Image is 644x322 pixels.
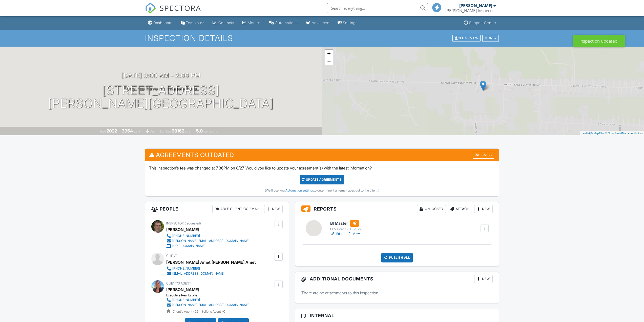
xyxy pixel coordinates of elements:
[172,239,250,243] div: [PERSON_NAME][EMAIL_ADDRESS][DOMAIN_NAME]
[166,243,250,249] a: [URL][DOMAIN_NAME]
[166,258,256,266] div: [PERSON_NAME] Amet [PERSON_NAME] Amet
[166,266,252,271] a: [PHONE_NUMBER]
[285,188,314,192] a: Automation settings
[179,18,206,28] a: Templates
[445,8,496,13] div: Bartee Inspections, PLLC
[172,244,205,248] div: [URL][DOMAIN_NAME]
[325,50,333,57] a: Zoom in
[248,21,261,25] div: Metrics
[459,3,492,8] div: [PERSON_NAME]
[145,202,289,216] h3: People
[201,310,225,313] span: Seller's Agent -
[134,129,141,133] span: sq. ft.
[325,57,333,65] a: Zoom out
[172,267,200,271] div: [PHONE_NUMBER]
[211,18,236,28] a: Contacts
[146,18,175,28] a: Dashboard
[469,21,496,25] div: Support Center
[48,84,274,110] h1: [STREET_ADDRESS] [PERSON_NAME][GEOGRAPHIC_DATA]
[267,18,300,28] a: Automations (Basic)
[474,275,493,283] div: New
[166,297,250,302] a: [PHONE_NUMBER]
[173,310,199,313] span: Client's Agent -
[295,202,499,216] h3: Reports
[330,220,362,231] a: BI Master BI Master 7-6.1 - 2022
[122,128,133,134] div: 3954
[166,233,250,238] a: [PHONE_NUMBER]
[452,36,482,40] a: Client View
[166,226,199,233] div: [PERSON_NAME]
[145,3,156,14] img: The Best Home Inspection Software - Spectora
[166,254,177,258] span: Client
[330,227,362,231] div: BI Master 7-6.1 - 2022
[452,35,481,42] div: Client View
[295,272,499,286] h3: Additional Documents
[100,129,106,133] span: Built
[304,18,331,28] a: Advanced
[166,302,250,308] a: [PERSON_NAME][EMAIL_ADDRESS][DOMAIN_NAME]
[149,188,495,193] div: (We'll use your to determine if an email goes out to the client.)
[605,132,643,135] a: © OpenStreetMap contributors
[145,161,499,196] div: This inspection's fee was changed at 7:36PM on 8/27. Would you like to update your agreement(s) w...
[474,205,493,213] div: New
[218,21,234,25] div: Contacts
[448,205,472,213] div: Attach
[327,3,428,13] input: Search everything...
[166,271,252,276] a: [EMAIL_ADDRESS][DOMAIN_NAME]
[591,132,604,135] a: © MapTiler
[330,220,362,227] h6: BI Master
[301,290,493,296] p: There are no attachments to this inspection.
[185,221,201,225] span: (requested)
[195,310,199,313] strong: 25
[172,298,200,302] div: [PHONE_NUMBER]
[172,303,250,307] div: [PERSON_NAME][EMAIL_ADDRESS][DOMAIN_NAME]
[275,21,298,25] div: Automations
[166,221,184,225] span: Inspector
[186,21,204,25] div: Templates
[343,21,358,25] div: Settings
[185,129,191,133] span: sq.ft.
[203,129,218,133] span: bathrooms
[153,21,173,25] div: Dashboard
[573,35,625,47] div: Inspection updated!
[462,18,498,28] a: Support Center
[160,3,201,13] span: SPECTORA
[580,131,644,136] div: |
[381,253,413,262] div: Publish All
[264,205,283,213] div: New
[336,18,360,28] a: Settings
[166,293,254,297] div: Executive Real Estate
[312,21,329,25] div: Advanced
[240,18,263,28] a: Metrics
[145,7,201,17] a: SPECTORA
[166,238,250,243] a: [PERSON_NAME][EMAIL_ADDRESS][DOMAIN_NAME]
[417,205,446,213] div: Unlocked
[196,128,203,134] div: 5.0
[300,175,344,184] div: Update Agreements
[172,272,224,276] div: [EMAIL_ADDRESS][DOMAIN_NAME]
[212,205,262,213] div: Disable Client CC Email
[172,128,184,134] div: 63162
[473,151,494,159] div: Dismiss
[166,281,191,285] span: Client's Agent
[172,234,200,238] div: [PHONE_NUMBER]
[150,129,155,133] span: slab
[107,128,117,134] div: 2022
[581,132,590,135] a: Leaflet
[121,72,200,79] h3: [DATE] 9:00 am - 2:00 pm
[160,129,171,133] span: Lot Size
[347,231,360,236] a: View
[145,34,499,43] h1: Inspection Details
[482,35,499,42] div: More
[223,310,225,313] strong: 0
[330,231,342,236] a: Edit
[145,149,499,161] h3: Agreements Outdated
[166,286,199,293] a: [PERSON_NAME]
